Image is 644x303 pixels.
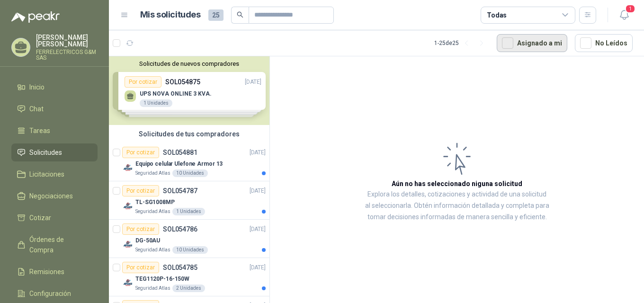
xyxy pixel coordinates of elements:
button: Solicitudes de nuevos compradores [113,60,266,67]
a: Órdenes de Compra [11,231,98,259]
button: Asignado a mi [497,34,567,52]
p: SOL054787 [163,187,197,194]
span: Solicitudes [29,147,62,158]
p: SOL054881 [163,149,197,156]
p: Seguridad Atlas [135,169,170,177]
a: Por cotizarSOL054881[DATE] Company LogoEquipo celular Ulefone Armor 13Seguridad Atlas10 Unidades [109,143,269,181]
p: [PERSON_NAME] [PERSON_NAME] [36,34,98,47]
span: 1 [625,4,635,13]
a: Por cotizarSOL054787[DATE] Company LogoTL-SG1008MPSeguridad Atlas1 Unidades [109,181,269,220]
img: Company Logo [122,162,134,173]
span: search [237,11,243,18]
button: 1 [616,7,633,24]
span: Chat [29,104,44,114]
a: Solicitudes [11,143,98,161]
img: Company Logo [122,277,134,288]
h1: Mis solicitudes [140,8,201,22]
span: Órdenes de Compra [29,234,89,255]
p: [DATE] [250,225,266,234]
span: Licitaciones [29,169,64,179]
a: Licitaciones [11,165,98,183]
button: No Leídos [575,34,633,52]
div: Por cotizar [122,262,159,273]
p: TEG1120P-16-150W [135,275,189,284]
a: Configuración [11,285,98,303]
div: Solicitudes de tus compradores [109,125,269,143]
a: Chat [11,100,98,118]
span: Tareas [29,125,50,136]
div: Por cotizar [122,185,159,196]
div: 10 Unidades [172,246,208,254]
p: Equipo celular Ulefone Armor 13 [135,160,223,169]
p: SOL054786 [163,226,197,232]
img: Logo peakr [11,11,60,23]
p: FERRELECTRICOS G&M SAS [36,49,98,61]
span: Configuración [29,288,71,299]
span: Inicio [29,82,45,92]
div: 2 Unidades [172,285,205,292]
div: 1 - 25 de 25 [434,36,489,51]
div: Por cotizar [122,223,159,235]
div: Solicitudes de nuevos compradoresPor cotizarSOL054875[DATE] UPS NOVA ONLINE 3 KVA.1 UnidadesPor c... [109,56,269,125]
a: Remisiones [11,263,98,281]
p: Seguridad Atlas [135,285,170,292]
h3: Aún no has seleccionado niguna solicitud [392,178,522,189]
div: Por cotizar [122,147,159,158]
p: SOL054785 [163,264,197,271]
div: Todas [487,10,507,20]
a: Por cotizarSOL054786[DATE] Company LogoDG-50AUSeguridad Atlas10 Unidades [109,220,269,258]
p: Seguridad Atlas [135,208,170,215]
span: Negociaciones [29,191,73,201]
div: 10 Unidades [172,169,208,177]
p: TL-SG1008MP [135,198,175,207]
a: Por cotizarSOL054785[DATE] Company LogoTEG1120P-16-150WSeguridad Atlas2 Unidades [109,258,269,296]
p: [DATE] [250,263,266,272]
p: Explora los detalles, cotizaciones y actividad de una solicitud al seleccionarla. Obtén informaci... [365,189,549,223]
p: [DATE] [250,148,266,157]
p: DG-50AU [135,236,160,245]
a: Negociaciones [11,187,98,205]
span: Cotizar [29,213,51,223]
img: Company Logo [122,200,134,212]
p: Seguridad Atlas [135,246,170,254]
span: Remisiones [29,267,64,277]
img: Company Logo [122,239,134,250]
span: 25 [208,9,224,21]
a: Inicio [11,78,98,96]
a: Tareas [11,122,98,140]
div: 1 Unidades [172,208,205,215]
p: [DATE] [250,187,266,196]
a: Cotizar [11,209,98,227]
